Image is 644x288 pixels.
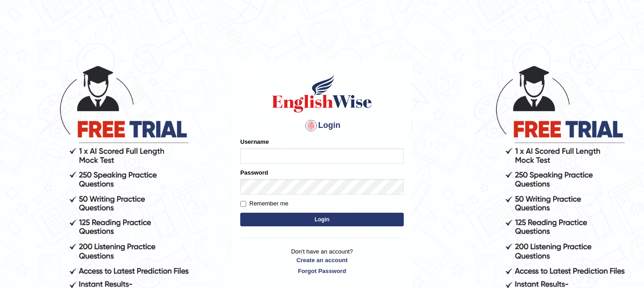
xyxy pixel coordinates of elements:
[240,118,404,133] h4: Login
[270,73,374,114] img: Logo of English Wise sign in for intelligent practice with AI
[240,213,404,226] button: Login
[240,168,268,177] label: Password
[240,247,404,275] p: Don't have an account?
[240,267,404,275] a: Forgot Password
[240,137,269,146] label: Username
[240,256,404,264] a: Create an account
[240,201,246,207] input: Remember me
[240,199,288,208] label: Remember me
